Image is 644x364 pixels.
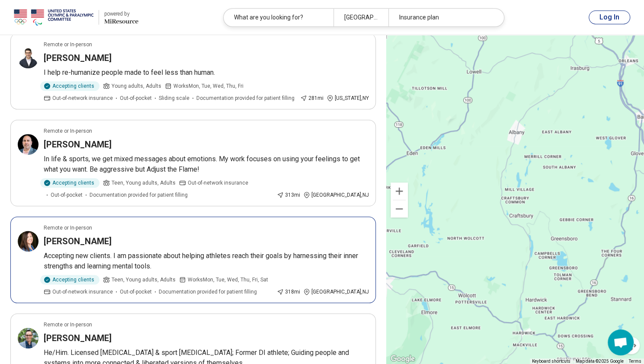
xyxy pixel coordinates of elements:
[44,52,112,64] h3: [PERSON_NAME]
[112,82,161,90] span: Young adults, Adults
[120,288,152,296] span: Out-of-pocket
[44,138,112,150] h3: [PERSON_NAME]
[327,94,368,102] div: [US_STATE] , NY
[576,359,624,364] span: Map data ©2025 Google
[300,94,323,102] div: 281 mi
[333,9,388,26] div: [GEOGRAPHIC_DATA], [GEOGRAPHIC_DATA]
[44,224,92,232] p: Remote or In-person
[52,288,113,296] span: Out-of-network insurance
[303,288,368,296] div: [GEOGRAPHIC_DATA] , NJ
[277,288,300,296] div: 318 mi
[44,41,92,48] p: Remote or In-person
[629,359,641,364] a: Terms (opens in new tab)
[188,276,268,284] span: Works Mon, Tue, Wed, Thu, Fri, Sat
[44,332,112,344] h3: [PERSON_NAME]
[608,329,634,355] div: Open chat
[112,179,176,187] span: Teen, Young adults, Adults
[173,82,244,90] span: Works Mon, Tue, Wed, Thu, Fri
[40,81,99,91] div: Accepting clients
[224,9,333,26] div: What are you looking for?
[159,288,257,296] span: Documentation provided for patient filling
[40,275,99,284] div: Accepting clients
[44,67,368,78] p: I help re-humanize people made to feel less than human.
[159,94,189,102] span: Sliding scale
[388,9,498,26] div: Insurance plan
[52,94,113,102] span: Out-of-network insurance
[51,191,83,199] span: Out-of-pocket
[40,178,99,188] div: Accepting clients
[188,179,248,187] span: Out-of-network insurance
[303,191,368,199] div: [GEOGRAPHIC_DATA] , NJ
[391,200,408,217] button: Zoom out
[14,7,93,28] img: USOPC
[589,10,630,24] button: Log In
[44,251,368,271] p: Accepting new clients. I am passionate about helping athletes reach their goals by harnessing the...
[112,276,176,284] span: Teen, Young adults, Adults
[391,182,408,200] button: Zoom in
[44,154,368,175] p: In life & sports, we get mixed messages about emotions. My work focuses on using your feelings to...
[104,10,138,18] div: powered by
[90,191,188,199] span: Documentation provided for patient filling
[44,235,112,247] h3: [PERSON_NAME]
[44,127,92,135] p: Remote or In-person
[196,94,295,102] span: Documentation provided for patient filling
[277,191,300,199] div: 313 mi
[120,94,152,102] span: Out-of-pocket
[14,7,138,28] a: USOPCpowered by
[44,321,92,329] p: Remote or In-person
